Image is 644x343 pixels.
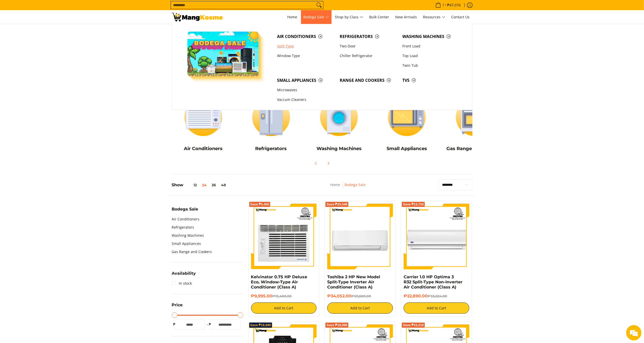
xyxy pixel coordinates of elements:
[337,75,400,85] a: Range and Cookers
[3,139,97,157] textarea: Type your message and hit 'Enter'
[434,2,462,8] span: •
[375,146,438,152] h5: Small Appliances
[172,231,204,240] a: Washing Machines
[400,75,462,85] a: TVs
[250,324,271,327] span: Save ₱18,890
[184,183,200,187] button: 12
[251,204,317,269] img: Kelvinator 0.75 HP Deluxe Eco, Window-Type Air Conditioner (Class A)
[443,94,506,155] a: Cookers Gas Range and Cookers
[367,10,392,24] a: Bulk Center
[275,51,337,61] a: Window Type
[351,294,371,298] del: ₱59,600.00
[172,303,183,311] summary: Open
[240,94,303,155] a: Refrigerators Refrigerators
[428,294,447,298] del: ₱36,624.00
[275,85,337,95] a: Microwaves
[308,146,371,152] h5: Washing Machines
[172,248,212,256] a: Gas Range and Cookers
[209,183,219,187] button: 36
[449,10,472,24] a: Contact Us
[172,215,200,223] a: Air Conditioners
[423,14,445,20] span: Resources
[340,77,397,84] span: Range and Cookers
[402,33,460,40] span: Washing Machines
[287,15,297,19] span: Home
[337,51,400,61] a: Chiller Refrigerator
[404,302,469,314] button: Add to Cart
[298,182,398,193] nav: Breadcrumbs
[375,94,438,141] img: Small Appliances
[200,183,209,187] button: 24
[308,94,371,141] img: Washing Machines
[240,94,303,141] img: Refrigerators
[251,294,317,299] h6: ₱9,995.00
[402,77,460,84] span: TVs
[403,324,424,327] span: Save ₱15,210
[84,3,96,15] div: Minimize live chat window
[304,14,329,20] span: Bodega Sale
[404,294,469,299] h6: ₱22,890.00
[369,15,389,19] span: Bulk Center
[404,274,462,289] a: Carrier 1.0 HP Optima 3 R32 Split-Type Non-Inverter Air Conditioner (Class A)
[337,41,400,51] a: Two Door
[400,61,462,70] a: Twin Tub
[240,146,303,152] h5: Refrigerators
[275,41,337,51] a: Split Type
[340,33,397,40] span: Refrigerators
[251,274,307,289] a: Kelvinator 0.75 HP Deluxe Eco, Window-Type Air Conditioner (Class A)
[172,322,177,327] span: ₱
[442,3,445,7] span: 1
[275,32,337,41] a: Air Conditioners
[285,10,300,24] a: Home
[172,146,235,152] h5: Air Conditioners
[172,207,198,211] span: Bodega Sale
[345,182,365,187] a: Bodega Sale
[395,15,417,19] span: New Arrivals
[443,94,506,141] img: Cookers
[26,29,86,35] div: Chat with us now
[326,203,347,206] span: Save ₱25,548
[327,294,393,299] h6: ₱34,052.00
[400,51,462,61] a: Top Load
[421,10,448,24] a: Resources
[403,203,424,206] span: Save ₱13,734
[308,94,371,155] a: Washing Machines Washing Machines
[301,10,332,24] a: Bodega Sale
[250,203,269,206] span: Save ₱5,405
[172,240,201,248] a: Small Appliances
[172,182,229,188] h5: Show
[404,204,469,269] img: Carrier 1.0 HP Optima 3 R32 Split-Type Non-Inverter Air Conditioner (Class A)
[443,146,506,152] h5: Gas Range and Cookers
[208,322,213,327] span: ₱
[277,33,335,40] span: Air Conditioners
[327,274,380,289] a: Toshiba 2 HP New Model Split-Type Inverter Air Conditioner (Class A)
[393,10,420,24] a: New Arrivals
[187,32,259,76] img: Bodega Sale
[277,77,335,84] span: Small Appliances
[275,95,337,105] a: Vaccum Cleaners
[333,10,366,24] a: Shop by Class
[400,41,462,51] a: Front Load
[275,75,337,85] a: Small Appliances
[327,204,393,269] img: Toshiba 2 HP New Model Split-Type Inverter Air Conditioner (Class A)
[228,10,472,24] nav: Main Menu
[335,14,363,20] span: Shop by Class
[400,32,462,41] a: Washing Machines
[337,32,400,41] a: Refrigerators
[172,271,196,279] summary: Open
[219,183,229,187] button: 48
[323,158,334,169] button: Next
[272,294,292,298] del: ₱15,400.00
[172,94,235,141] img: Air Conditioners
[447,3,462,7] span: ₱47,076
[172,279,192,287] a: In stock
[30,64,70,116] span: We're online!
[330,182,340,187] a: Home
[451,15,470,19] span: Contact Us
[310,158,322,169] button: Previous
[172,94,235,155] a: Air Conditioners Air Conditioners
[172,271,196,275] span: Availability
[326,324,347,327] span: Save ₱18,090
[172,303,183,307] span: Price
[172,207,198,215] summary: Open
